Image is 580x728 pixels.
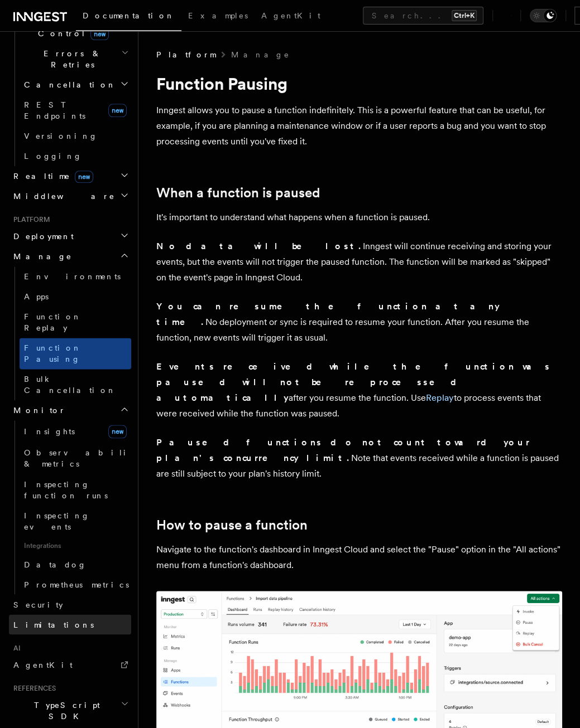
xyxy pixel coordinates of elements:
p: Note that events received while a function is paused are still subject to your plan's history limit. [156,435,562,482]
button: Middleware [9,186,131,206]
a: REST Endpointsnew [20,95,131,126]
button: Search...Ctrl+K [363,7,483,25]
p: It's important to understand what happens when a function is paused. [156,210,562,225]
span: Errors & Retries [20,48,121,70]
span: AgentKit [261,11,320,20]
span: References [9,683,56,692]
span: Limitations [13,620,94,629]
a: Logging [20,146,131,166]
span: new [108,425,127,438]
span: Inspecting events [24,511,90,531]
span: Monitor [9,405,66,416]
div: Monitor [9,420,131,594]
span: AI [9,643,21,652]
span: Versioning [24,132,98,140]
a: Environments [20,266,131,287]
button: TypeScript SDK [9,695,131,726]
a: Limitations [9,614,131,634]
button: Deployment [9,226,131,246]
kbd: Ctrl+K [452,10,477,21]
a: AgentKit [9,654,131,674]
span: Platform [156,49,215,60]
span: Insights [24,427,75,436]
span: Platform [9,215,50,224]
p: No deployment or sync is required to resume your function. After you resume the function, new eve... [156,299,562,346]
span: Deployment [9,231,74,242]
span: new [90,28,109,40]
span: Examples [188,11,248,20]
strong: Events received while the function was paused will not be reprocessed automatically [156,361,551,403]
a: Observability & metrics [20,443,131,474]
a: Function Replay [20,307,131,338]
span: Security [13,600,63,609]
button: Realtimenew [9,166,131,186]
span: Apps [24,292,49,301]
span: new [75,171,93,183]
a: Inspecting events [20,505,131,536]
p: Inngest allows you to pause a function indefinitely. This is a powerful feature that can be usefu... [156,103,562,149]
span: TypeScript SDK [9,699,121,721]
span: new [108,104,127,117]
span: Function Replay [24,312,82,332]
span: Function Pausing [24,343,82,363]
a: Apps [20,287,131,307]
strong: No data will be lost. [156,241,363,251]
button: Manage [9,246,131,266]
a: Security [9,594,131,614]
p: Inngest will continue receiving and storing your events, but the events will not trigger the paus... [156,239,562,285]
div: Manage [9,266,131,400]
span: AgentKit [13,660,73,669]
strong: Paused functions do not count toward your plan's concurrency limit. [156,437,530,463]
strong: You can resume the function at any time. [156,301,500,327]
a: How to pause a function [156,517,308,533]
a: Bulk Cancellation [20,369,131,400]
span: Bulk Cancellation [24,375,116,395]
a: Manage [231,49,290,60]
span: Datadog [24,560,87,569]
span: Logging [24,152,82,161]
a: Inspecting function runs [20,474,131,505]
span: Integrations [20,536,131,554]
button: Toggle dark mode [530,9,557,22]
span: Manage [9,251,72,262]
a: AgentKit [255,3,327,30]
a: Versioning [20,126,131,146]
span: Inspecting function runs [24,479,108,499]
span: Environments [24,272,121,281]
a: Datadog [20,554,131,574]
span: Prometheus metrics [24,580,129,589]
a: Examples [181,3,255,30]
span: Documentation [83,11,175,20]
span: Cancellation [20,79,116,90]
span: Middleware [9,191,115,202]
p: after you resume the function. Use to process events that were received while the function was pa... [156,359,562,421]
button: Errors & Retries [20,43,131,75]
button: Monitor [9,400,131,420]
a: Replay [426,392,454,403]
a: Documentation [76,3,181,31]
a: Insightsnew [20,420,131,443]
a: Prometheus metrics [20,574,131,594]
button: Cancellation [20,75,131,95]
span: REST Endpoints [24,100,85,120]
h1: Function Pausing [156,74,562,94]
p: Navigate to the function's dashboard in Inngest Cloud and select the "Pause" option in the "All a... [156,542,562,573]
span: Realtime [9,171,93,182]
span: Observability & metrics [24,448,139,468]
a: When a function is paused [156,185,320,201]
a: Function Pausing [20,338,131,369]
